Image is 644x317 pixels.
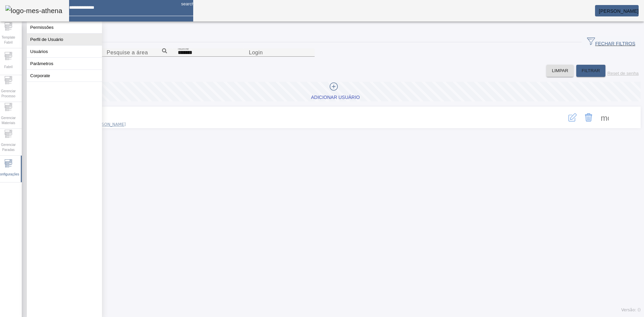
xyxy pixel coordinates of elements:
[27,34,102,45] button: Perfil de Usuário
[311,94,360,101] div: Adicionar Usuário
[30,82,641,101] button: Adicionar Usuário
[576,65,605,77] button: FILTRAR
[582,67,600,74] span: FILTRAR
[605,65,641,77] button: Reset de senha
[607,71,639,76] label: Reset de senha
[178,46,189,50] mat-label: Nome
[582,36,641,48] button: FECHAR FILTROS
[581,109,597,125] button: Delete
[552,67,568,74] span: LIMPAR
[27,21,102,33] button: Permissões
[599,8,639,14] span: [PERSON_NAME]
[2,62,14,71] span: Fabril
[5,5,62,16] img: logo-mes-athena
[597,109,613,125] button: Mais
[249,50,263,55] mat-label: Login
[546,65,574,77] button: LIMPAR
[27,70,102,82] button: Corporate
[27,46,102,57] button: Usuários
[35,121,538,127] span: Criado por:
[27,58,102,69] button: Parâmetros
[107,50,148,55] mat-label: Pesquise a área
[621,308,641,312] span: Versão: ()
[587,37,635,47] span: FECHAR FILTROS
[107,49,167,57] input: Number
